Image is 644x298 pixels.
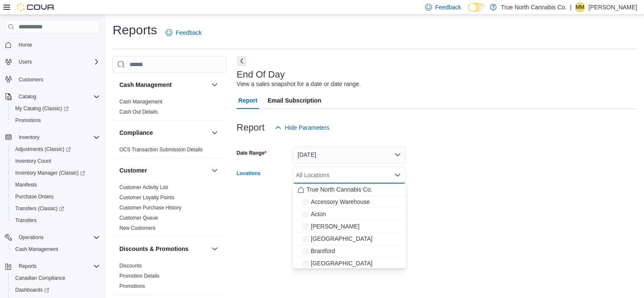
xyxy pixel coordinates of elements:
span: [PERSON_NAME] [311,222,359,231]
a: Transfers (Classic) [8,203,103,214]
a: Inventory Count [12,156,55,166]
span: Operations [15,232,100,242]
button: Transfers [8,214,103,226]
a: Adjustments (Classic) [12,144,74,154]
span: Purchase Orders [12,192,100,202]
a: Customer Loyalty Points [119,195,174,201]
span: Transfers (Classic) [12,203,100,214]
span: Users [19,58,32,65]
div: Discounts & Promotions [113,261,227,295]
label: Locations [237,170,261,177]
span: [GEOGRAPHIC_DATA] [311,259,373,267]
span: [GEOGRAPHIC_DATA] [311,234,373,243]
div: Marissa Milburn [575,2,585,12]
a: Promotions [12,115,44,125]
span: Manifests [15,181,37,188]
a: Transfers (Classic) [12,203,67,214]
span: Brantford [311,247,335,255]
a: Inventory Manager (Classic) [8,167,103,179]
button: Catalog [15,92,39,102]
span: Inventory Count [12,156,100,166]
button: Reports [2,260,103,272]
span: Customers [15,74,100,84]
span: Manifests [12,180,100,190]
button: Purchase Orders [8,191,103,203]
button: Cash Management [119,81,208,89]
a: Customers [15,75,47,85]
span: Inventory Manager (Classic) [15,170,85,176]
span: Feedback [435,3,461,11]
button: Manifests [8,179,103,191]
a: Customer Activity List [119,184,168,190]
p: True North Cannabis Co. [501,2,567,12]
span: Purchase Orders [15,193,54,200]
a: Feedback [162,24,205,41]
a: New Customers [119,225,155,231]
span: Cash Out Details [119,109,158,115]
span: Canadian Compliance [15,275,65,281]
a: OCS Transaction Submission Details [119,147,203,153]
span: Adjustments (Classic) [15,146,71,153]
a: Dashboards [8,284,103,296]
span: Discounts [119,262,142,269]
button: Next [237,56,247,66]
div: Cash Management [113,97,227,120]
span: Transfers [15,217,36,224]
a: Promotion Details [119,273,160,279]
span: Dashboards [15,287,49,293]
a: Discounts [119,263,142,269]
span: Catalog [19,93,36,100]
span: MM [576,2,584,12]
span: Hide Parameters [285,123,329,132]
a: Transfers [12,215,40,226]
span: Cash Management [12,244,100,254]
a: Dashboards [12,285,53,295]
button: Customer [119,166,208,175]
a: Promotions [119,283,145,289]
a: Customer Purchase History [119,205,182,211]
a: Cash Management [119,99,162,105]
span: Inventory [19,134,39,141]
button: [DATE] [293,146,406,163]
button: Reports [15,261,40,271]
button: Operations [2,231,103,243]
span: Customers [19,76,43,83]
h3: Customer [119,166,147,175]
button: Accessory Warehouse [293,196,406,208]
span: Operations [19,234,44,241]
span: Inventory Count [15,158,51,164]
span: Inventory [15,132,100,142]
span: Customer Activity List [119,184,168,191]
a: Adjustments (Classic) [8,143,103,155]
span: Promotions [12,115,100,125]
button: [GEOGRAPHIC_DATA] [293,257,406,270]
span: Transfers [12,215,100,226]
span: Report [238,92,257,109]
span: New Customers [119,225,155,231]
button: Hide Parameters [271,119,333,136]
a: Inventory Manager (Classic) [12,168,88,178]
button: Promotions [8,114,103,126]
button: Users [2,56,103,68]
button: Discounts & Promotions [210,244,220,254]
h3: End Of Day [237,70,285,80]
span: Customer Queue [119,214,158,221]
span: Dashboards [12,285,100,295]
button: Catalog [2,91,103,103]
a: Manifests [12,180,40,190]
span: Catalog [15,92,100,102]
span: OCS Transaction Submission Details [119,146,203,153]
button: Brantford [293,245,406,257]
button: Home [2,39,103,51]
h3: Compliance [119,128,153,137]
button: Inventory [2,131,103,143]
a: Cash Management [12,244,61,254]
a: Customer Queue [119,215,158,221]
button: Users [15,57,35,67]
span: Promotions [119,283,145,290]
span: Email Subscription [268,92,321,109]
span: Transfers (Classic) [15,205,64,212]
h3: Cash Management [119,81,172,89]
h3: Report [237,123,265,133]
